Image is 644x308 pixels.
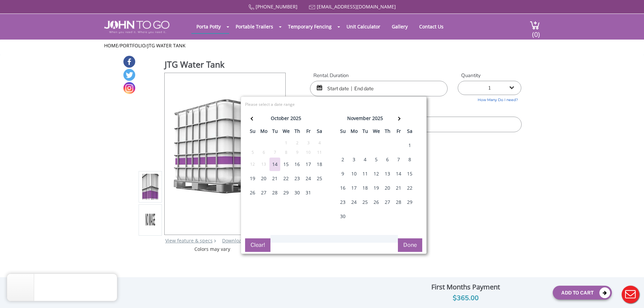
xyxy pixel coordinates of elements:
div: 2025 [290,114,301,123]
div: 6 [258,149,269,156]
div: 15 [281,158,291,171]
div: 16 [292,158,303,171]
div: Colors may vary [139,246,286,253]
div: 25 [360,195,371,209]
div: 19 [371,181,382,195]
th: tu [360,126,371,138]
a: Instagram [123,82,135,94]
button: Done [398,238,422,252]
div: 20 [258,172,269,185]
div: 26 [247,186,258,199]
div: 30 [292,186,303,199]
div: 27 [382,195,393,209]
a: Portfolio [120,42,146,49]
div: 1 [281,139,291,147]
div: 17 [303,158,314,171]
img: cart a [530,21,540,30]
a: Download Pdf [222,237,254,244]
div: 22 [281,172,291,185]
th: fr [393,126,404,138]
div: october [271,114,289,123]
img: Product [169,73,281,232]
th: mo [258,126,269,138]
div: 9 [337,167,348,181]
div: 4 [314,139,325,147]
div: 14 [269,158,280,171]
div: 29 [404,195,415,209]
div: First Months Payment [384,281,547,293]
div: 11 [314,149,325,156]
img: Product [141,107,160,266]
div: 5 [371,153,382,166]
h1: JTG Water Tank [165,58,286,72]
th: mo [349,126,360,138]
th: sa [404,126,415,138]
div: 2 [292,139,303,147]
div: 20 [382,181,393,195]
img: svg+xml;base64,PHN2ZyB4bWxucz0iaHR0cDovL3d3dy53My5vcmcvMjAwMC9zdmciIHdpZHRoPSIxNTAiIGhlaWdodD0iMT... [141,140,160,300]
div: november [347,114,371,123]
div: 14 [393,167,404,181]
div: 18 [314,158,325,171]
div: 29 [281,186,291,199]
div: 27 [258,186,269,199]
div: 25 [314,172,325,185]
div: 7 [393,153,404,166]
img: Call [248,4,254,10]
div: 22 [404,181,415,195]
div: 24 [349,195,359,209]
th: tu [269,126,281,138]
img: right arrow icon [214,239,216,242]
a: Gallery [387,20,413,33]
div: 17 [349,181,359,195]
div: 11 [360,167,371,181]
div: 13 [382,167,393,181]
ul: / / [104,42,540,49]
div: 21 [393,181,404,195]
div: 15 [404,167,415,181]
div: 16 [337,181,348,195]
div: 23 [337,195,348,209]
div: 7 [269,149,280,156]
a: Temporary Fencing [283,20,337,33]
a: Twitter [123,69,135,81]
div: 8 [404,153,415,166]
div: 1 [404,139,415,152]
div: 26 [371,195,382,209]
label: Rental Duration [310,72,448,79]
a: Unit Calculator [341,20,385,33]
div: 5 [247,149,258,156]
div: 2 [337,153,348,166]
div: 2025 [372,114,383,123]
th: we [371,126,382,138]
img: Mail [309,5,315,9]
th: sa [314,126,325,138]
div: 10 [349,167,359,181]
div: 6 [382,153,393,166]
button: Clear! [245,238,270,252]
div: 23 [292,172,303,185]
th: th [382,126,393,138]
th: fr [303,126,314,138]
input: Start date | End date [310,81,448,96]
a: View feature & specs [165,237,213,244]
div: 10 [303,149,314,156]
div: Please select a date range [245,102,409,108]
img: JOHN to go [104,21,169,33]
th: we [281,126,292,138]
a: JTG Water Tank [147,42,186,49]
th: su [247,126,258,138]
div: 13 [258,161,269,168]
button: Add To Cart [553,286,612,300]
div: 24 [303,172,314,185]
a: Contact Us [414,20,449,33]
a: Home [104,42,118,49]
a: Porta Potty [191,20,226,33]
div: 19 [247,172,258,185]
span: (0) [532,24,540,39]
div: 12 [371,167,382,181]
div: 4 [360,153,371,166]
div: 8 [281,149,291,156]
div: 3 [349,153,359,166]
a: Facebook [123,56,135,68]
